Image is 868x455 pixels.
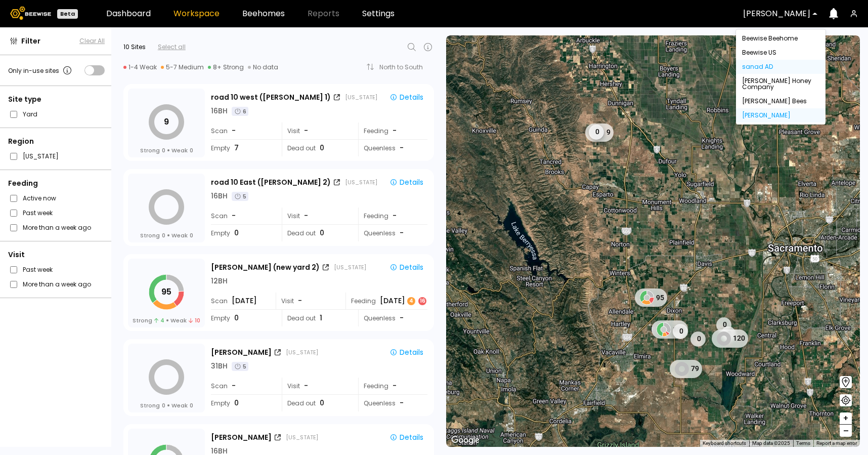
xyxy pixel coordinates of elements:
span: + [843,412,849,425]
a: Settings [362,10,395,18]
a: Beehomes [242,10,285,18]
div: 6 [232,107,248,116]
button: – [840,425,852,437]
span: 0 [190,231,193,239]
a: Open this area in Google Maps (opens a new window) [449,434,482,447]
div: 10 Sites [123,43,146,52]
div: 95 [635,288,667,307]
label: More than a week ago [23,279,91,289]
div: Feeding [358,208,427,224]
div: 16 [418,297,426,305]
div: 0 [721,326,736,341]
div: North to South [379,64,430,70]
span: - [304,381,308,391]
div: 8+ Strong [208,63,244,71]
span: 7 [234,143,239,153]
div: Region [8,136,105,147]
div: Scan [211,208,275,224]
span: – [843,425,849,437]
span: Reports [308,10,339,18]
div: Empty [211,310,275,326]
label: Yard [23,109,37,119]
span: - [400,398,404,408]
button: Clear All [79,36,105,46]
div: [US_STATE] [286,348,318,356]
div: Dead out [282,395,351,411]
span: 0 [320,143,324,153]
button: Details [385,176,427,189]
button: Details [385,346,427,359]
div: Only in-use sites [8,64,73,76]
div: Select all [158,43,186,52]
div: Dead out [282,140,351,156]
button: Details [385,261,427,274]
a: Terms [796,440,810,446]
img: Beewise logo [10,7,51,20]
div: 31 BH [211,361,228,371]
div: Queenless [358,310,427,326]
button: Details [385,431,427,444]
span: 0 [190,146,193,154]
span: Filter [21,36,40,47]
div: [PERSON_NAME] [211,347,272,358]
div: Beewise Beehome [742,35,819,42]
span: 0 [162,146,165,154]
div: Strong Weak [140,231,193,239]
span: 0 [162,231,165,239]
div: 12 BH [211,276,228,286]
a: Workspace [173,10,220,18]
span: - [232,381,236,391]
div: [PERSON_NAME] [211,432,272,443]
div: 5 [232,192,248,201]
div: 1-4 Weak [123,63,157,71]
span: [DATE] [232,296,257,306]
a: Dashboard [106,10,151,18]
div: 16 BH [211,106,228,116]
div: Visit [8,250,105,260]
div: Empty [211,140,275,156]
div: 120 [712,329,748,347]
div: [PERSON_NAME] [742,112,819,118]
div: Scan [211,378,275,394]
div: Feeding [8,178,105,189]
div: Visit [282,378,351,394]
div: Details [389,433,423,442]
span: 0 [190,401,193,409]
div: [US_STATE] [345,178,377,186]
button: Keyboard shortcuts [703,440,746,447]
div: [PERSON_NAME] Honey Company [742,78,819,90]
div: Site type [8,94,105,105]
span: 0 [234,313,239,323]
tspan: 95 [161,286,171,298]
div: Scan [211,293,275,309]
div: [PERSON_NAME] (new yard 2) [211,262,320,273]
div: - [393,381,398,391]
div: Scan [211,122,275,139]
div: [DATE] [380,296,427,306]
div: 4 [407,297,415,305]
div: 16 BH [211,191,228,201]
span: 0 [320,228,324,238]
div: Queenless [358,140,427,156]
label: Past week [23,264,53,275]
div: Strong Weak [140,401,193,409]
span: 0 [234,398,239,408]
div: [US_STATE] [345,93,377,101]
div: Details [389,263,423,272]
div: 0 [716,317,731,332]
div: 9 [585,123,614,141]
div: road 10 west ([PERSON_NAME] 1) [211,92,331,103]
span: - [304,126,308,136]
span: 0 [234,228,239,238]
button: Details [385,91,427,104]
div: Visit [282,208,351,224]
div: Visit [282,122,351,139]
a: Report a map error [816,440,857,446]
label: Past week [23,208,53,218]
div: Empty [211,395,275,411]
div: - [393,126,398,136]
tspan: 9 [164,116,169,128]
div: Dead out [282,310,351,326]
span: 4 [154,316,164,324]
